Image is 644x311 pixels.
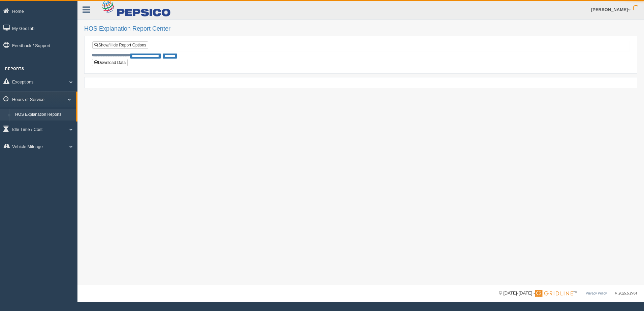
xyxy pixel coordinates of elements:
[535,290,573,297] img: Gridline
[12,109,76,121] a: HOS Explanation Reports
[84,26,637,32] h2: HOS Explanation Report Center
[92,41,148,49] a: Show/Hide Report Options
[615,291,637,295] span: v. 2025.5.2764
[92,59,128,66] button: Download Data
[586,291,607,295] a: Privacy Policy
[12,120,76,133] a: HOS Violation Audit Reports
[499,290,637,297] div: © [DATE]-[DATE] - ™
